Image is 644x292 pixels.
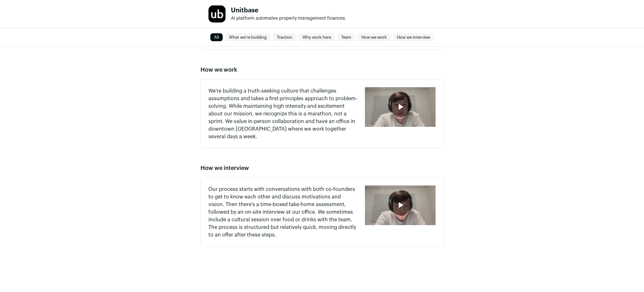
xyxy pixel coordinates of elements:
a: Traction [273,34,296,41]
img: 180d8d1040b0dd663c9337dc679c1304ca7ec8217767d6a0a724e31ff9c1dc78.jpg [208,5,226,23]
a: How we work [358,34,391,41]
h2: How we work [201,65,444,74]
h1: Unitbase [231,7,346,14]
h2: How we interview [201,164,444,172]
a: Team [337,34,355,41]
p: Our process starts with conversations with both co-founders to get to know each other and discuss... [208,185,358,239]
p: We're building a truth-seeking culture that challenges assumptions and takes a first-principles a... [208,87,358,140]
a: What we're building [225,34,271,41]
a: How we interview [393,34,434,41]
a: Why work here [299,34,335,41]
a: All [210,34,223,41]
span: AI platform automates property management finances. [231,16,346,21]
